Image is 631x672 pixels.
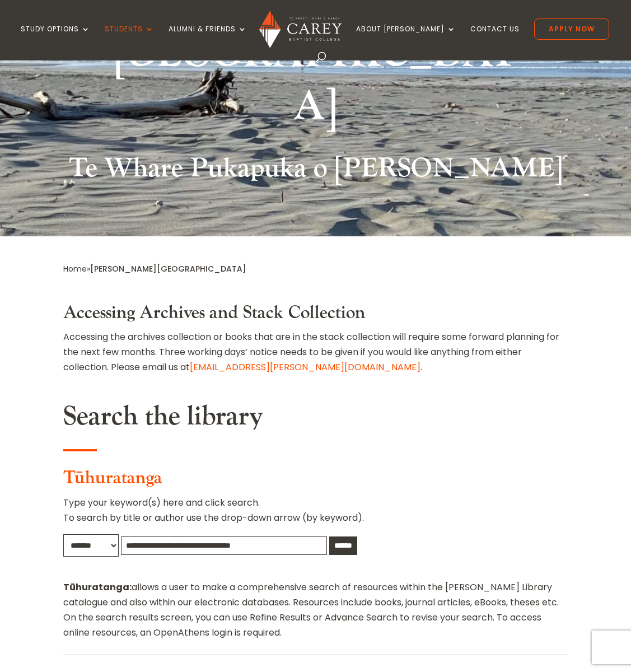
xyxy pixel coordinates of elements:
[63,581,132,594] strong: Tūhuratanga:
[169,25,247,52] a: Alumni & Friends
[63,263,246,274] span: »
[356,25,456,52] a: About [PERSON_NAME]
[21,25,90,52] a: Study Options
[63,152,568,190] h2: Te Whare Pukapuka o [PERSON_NAME]
[63,302,568,329] h3: Accessing Archives and Stack Collection
[63,400,568,438] h2: Search the library
[63,329,568,375] p: Accessing the archives collection or books that are in the stack collection will require some for...
[63,263,87,274] a: Home
[534,18,609,40] a: Apply Now
[190,361,420,374] a: [EMAIL_ADDRESS][PERSON_NAME][DOMAIN_NAME]
[63,580,568,641] p: allows a user to make a comprehensive search of resources within the [PERSON_NAME] Library catalo...
[470,25,520,52] a: Contact Us
[63,468,568,494] h3: Tūhuratanga
[259,11,342,48] img: Carey Baptist College
[90,263,246,274] span: [PERSON_NAME][GEOGRAPHIC_DATA]
[105,25,154,52] a: Students
[63,495,568,534] p: Type your keyword(s) here and click search. To search by title or author use the drop-down arrow ...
